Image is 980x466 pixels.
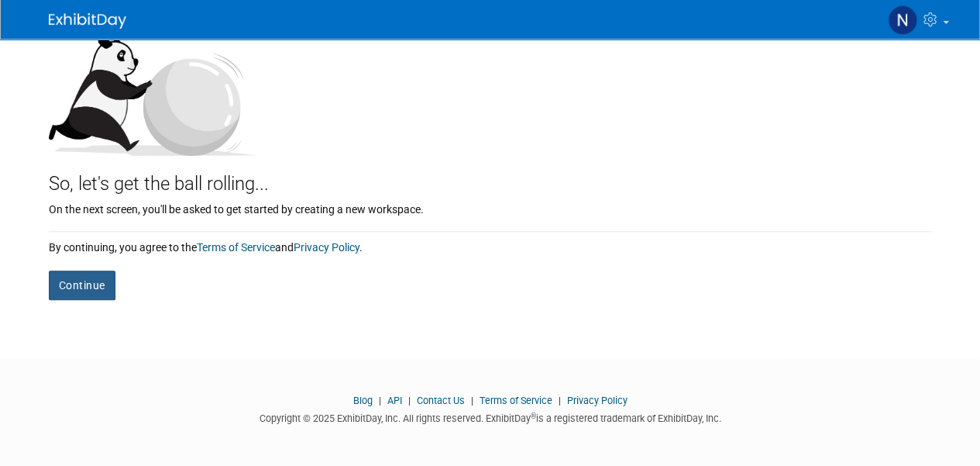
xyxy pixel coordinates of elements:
[49,232,932,255] div: By continuing, you agree to the and .
[531,412,536,420] sup: ®
[387,395,402,406] a: API
[49,13,126,29] img: ExhibitDay
[567,395,628,406] a: Privacy Policy
[353,395,373,406] a: Blog
[375,395,385,406] span: |
[197,241,275,254] a: Terms of Service
[49,271,115,300] button: Continue
[49,156,932,198] div: So, let's get the ball rolling...
[555,395,565,406] span: |
[888,5,917,35] img: Nelsy Garcia
[49,198,932,217] div: On the next screen, you'll be asked to get started by creating a new workspace.
[404,395,414,406] span: |
[467,395,477,406] span: |
[294,241,359,254] a: Privacy Policy
[49,22,258,156] img: Let's get the ball rolling
[417,395,465,406] a: Contact Us
[480,395,552,406] a: Terms of Service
